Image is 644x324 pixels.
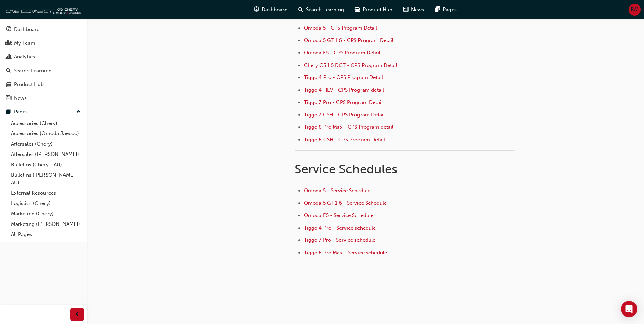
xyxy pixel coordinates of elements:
div: News [14,94,27,102]
a: Omoda 5 GT 1.6 - Service Schedule [304,200,387,206]
a: Omoda E5 - CPS Program Detail [304,50,380,56]
a: Marketing (Chery) [8,209,84,219]
a: Tiggo 7 Pro - CPS Program Detail [304,99,383,105]
a: guage-iconDashboard [249,3,293,17]
a: news-iconNews [398,3,429,17]
span: people-icon [6,40,11,47]
a: News [3,92,84,105]
a: Tiggo 4 Pro - CPS Program Detail [304,74,383,80]
a: External Resources [8,188,84,198]
a: car-iconProduct Hub [349,3,398,17]
a: search-iconSearch Learning [293,3,349,17]
a: Accessories (Chery) [8,118,84,129]
a: Omoda 5 - Service Schedule [304,187,370,194]
span: Product Hub [363,6,392,14]
a: All Pages [8,229,84,240]
a: Tiggo 8 Pro Max - CPS Program detail [304,124,393,130]
a: Search Learning [3,65,84,77]
div: Open Intercom Messenger [621,301,637,317]
a: Aftersales ([PERSON_NAME]) [8,149,84,160]
a: Product Hub [3,78,84,91]
button: BM [629,4,641,16]
a: pages-iconPages [429,3,462,17]
span: prev-icon [75,310,80,319]
span: Dashboard [262,6,288,14]
span: news-icon [403,5,408,14]
button: Pages [3,106,84,118]
a: Tiggo 7 Pro - Service schedule [304,237,375,243]
a: Marketing ([PERSON_NAME]) [8,219,84,230]
span: BM [631,6,639,14]
span: up-icon [76,108,81,116]
span: pages-icon [6,109,11,115]
a: Logistics (Chery) [8,198,84,209]
div: Analytics [14,53,35,61]
a: Accessories (Omoda Jaecoo) [8,128,84,139]
span: News [411,6,424,14]
span: search-icon [6,68,11,74]
a: Analytics [3,51,84,63]
div: Product Hub [14,80,44,88]
div: Search Learning [14,67,52,75]
span: guage-icon [6,26,11,33]
span: Pages [443,6,457,14]
button: DashboardMy TeamAnalyticsSearch LearningProduct HubNews [3,22,84,106]
a: Tiggo 4 Pro - Service schedule [304,225,376,231]
div: My Team [14,39,35,47]
a: Dashboard [3,23,84,36]
span: search-icon [298,5,303,14]
a: Chery C5 1.5 DCT - CPS Program Detail [304,62,397,68]
a: Omoda 5 - CPS Program Detail [304,25,377,31]
a: Tiggo 8 CSH - CPS Program Detail [304,137,385,143]
span: Search Learning [306,6,344,14]
a: Bulletins ([PERSON_NAME] - AU) [8,170,84,188]
span: guage-icon [254,5,259,14]
span: pages-icon [435,5,440,14]
a: Omoda 5 GT 1.6 - CPS Program Detail [304,37,393,43]
a: Aftersales (Chery) [8,139,84,149]
a: Tiggo 8 Pro Max - Service schedule [304,250,387,256]
span: car-icon [6,82,11,88]
a: Tiggo 4 HEV - CPS Program detail [304,87,384,93]
a: My Team [3,37,84,50]
img: oneconnect [3,3,81,16]
div: Pages [14,108,28,116]
span: car-icon [355,5,360,14]
span: chart-icon [6,54,11,60]
a: Omoda E5 - Service Schedule [304,212,373,218]
span: news-icon [6,95,11,102]
div: Dashboard [14,25,40,33]
a: Bulletins (Chery - AU) [8,160,84,170]
a: Tiggo 7 CSH - CPS Program Detail [304,112,385,118]
span: Service Schedules [295,162,397,176]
